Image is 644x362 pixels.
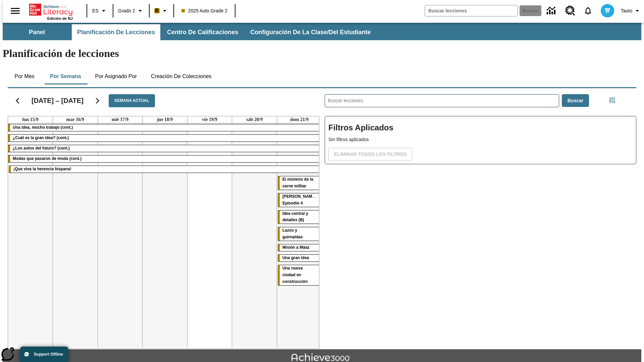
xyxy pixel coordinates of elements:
[579,2,597,19] a: Notificaciones
[115,5,147,17] button: Grado: Grado 2, Elige un grado
[110,116,130,123] a: 17 de septiembre de 2025
[562,94,589,107] button: Buscar
[425,5,518,16] input: Buscar campo
[155,6,159,15] span: B
[278,227,321,241] div: Lazos y guirnaldas
[90,68,142,84] button: Por asignado por
[13,125,73,130] span: Una idea, mucho trabajo (cont.)
[118,7,135,14] span: Grado 2
[8,135,322,141] div: ¿Cuál es la gran idea? (cont.)
[72,24,160,40] button: Planificación de lecciones
[47,16,73,20] span: Edición de NJ
[282,194,318,205] span: Elena Menope: Episodio 4
[543,2,561,20] a: Centro de información
[278,244,321,251] div: Misión a Máaz
[621,7,632,14] span: Tauto
[8,145,322,152] div: ¿Los autos del futuro? (cont.)
[89,5,111,17] button: Lenguaje: ES, Selecciona un idioma
[20,347,68,362] button: Support Offline
[3,24,70,40] button: Panel
[282,228,303,239] span: Lazos y guirnaldas
[13,135,69,140] span: ¿Cuál es la gran idea? (cont.)
[3,23,641,40] div: Subbarra de navegación
[597,2,618,19] button: Escoja un nuevo avatar
[325,95,559,107] input: Buscar lecciones
[13,156,82,161] span: Modas que pasaron de moda (cont.)
[289,116,310,123] a: 21 de septiembre de 2025
[9,166,321,173] div: ¡Que viva la herencia hispana!
[278,255,321,261] div: Una gran idea
[561,2,579,20] a: Centro de recursos, Se abrirá en una pestaña nueva.
[152,5,171,17] button: Boost El color de la clase es anaranjado claro. Cambiar el color de la clase.
[8,156,322,162] div: Modas que pasaron de moda (cont.)
[29,3,73,16] a: Portada
[282,211,308,223] span: Idea central y detalles (B)
[618,5,644,17] button: Perfil/Configuración
[156,116,174,123] a: 18 de septiembre de 2025
[282,255,309,260] span: Una gran idea
[13,146,70,150] span: ¿Los autos del futuro? (cont.)
[278,176,321,190] div: El misterio de la carne militar
[146,68,217,84] button: Creación de colecciones
[65,116,86,123] a: 16 de septiembre de 2025
[32,97,84,105] h2: [DATE] – [DATE]
[601,4,614,17] img: avatar image
[282,266,308,284] span: Una nueva ciudad en construcción
[245,24,376,40] button: Configuración de la clase/del estudiante
[8,68,41,84] button: Por mes
[29,2,73,20] div: Portada
[3,24,377,40] div: Subbarra de navegación
[278,210,321,224] div: Idea central y detalles (B)
[3,47,641,60] h1: Planificación de lecciones
[282,177,313,188] span: El misterio de la carne militar
[605,94,619,107] button: Menú lateral de filtros
[9,92,26,109] button: Regresar
[245,116,264,123] a: 20 de septiembre de 2025
[2,85,319,349] div: Calendario
[328,136,633,143] p: Sin filtros aplicados
[328,120,633,136] h2: Filtros Aplicados
[278,193,321,207] div: Elena Menope: Episodio 4
[45,68,86,84] button: Por semana
[325,116,636,164] div: Filtros Aplicados
[319,85,636,349] div: Buscar
[21,116,40,123] a: 15 de septiembre de 2025
[109,94,155,107] button: Semana actual
[13,167,71,171] span: ¡Que viva la herencia hispana!
[278,265,321,285] div: Una nueva ciudad en construcción
[34,352,63,357] span: Support Offline
[8,124,322,131] div: Una idea, mucho trabajo (cont.)
[181,7,228,14] span: 2025 Auto Grade 2
[201,116,219,123] a: 19 de septiembre de 2025
[162,24,244,40] button: Centro de calificaciones
[282,245,310,250] span: Misión a Máaz
[92,7,99,14] span: ES
[89,92,106,109] button: Seguir
[5,1,25,21] button: Abrir el menú lateral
